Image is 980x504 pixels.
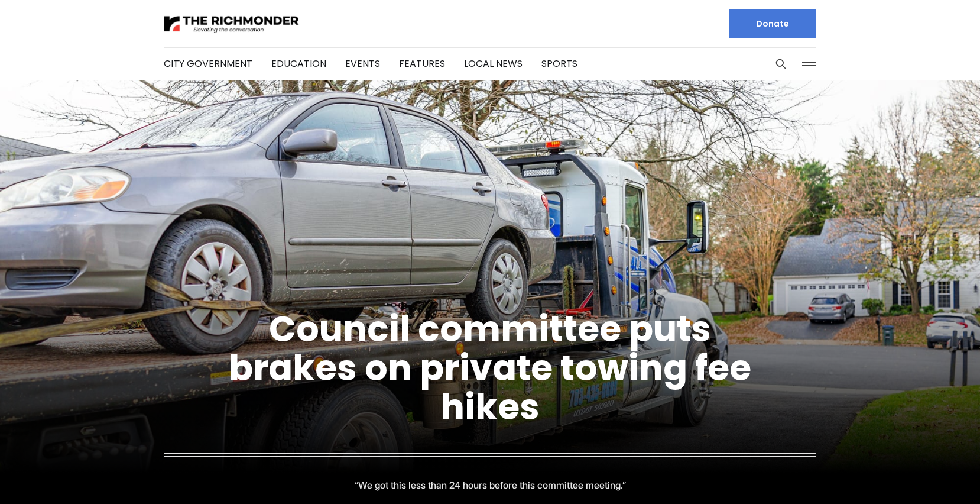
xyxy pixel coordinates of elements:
a: Features [399,57,445,70]
a: Donate [729,9,816,38]
p: “We got this less than 24 hours before this committee meeting.” [355,477,626,493]
a: City Government [164,57,252,70]
a: Council committee puts brakes on private towing fee hikes [229,304,751,432]
a: Sports [541,57,577,70]
img: The Richmonder [164,14,300,34]
button: Search this site [772,55,790,73]
a: Education [271,57,326,70]
a: Events [345,57,380,70]
a: Local News [464,57,523,70]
